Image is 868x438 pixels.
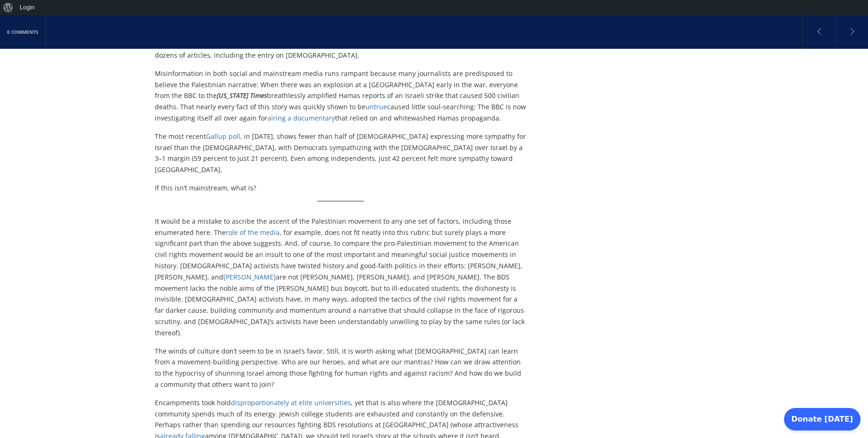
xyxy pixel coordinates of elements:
[206,132,240,141] a: Gallup poll
[155,346,527,390] p: The winds of culture don’t seem to be in Israel’s favor. Still, it is worth asking what [DEMOGRAP...
[155,182,527,194] p: If this isn’t mainstream, what is?
[231,398,351,407] a: disproportionately at elite universities
[226,228,280,237] a: role of the media
[223,272,276,281] a: [PERSON_NAME]
[365,102,387,111] a: untrue
[217,91,267,100] em: [US_STATE] Times
[155,68,527,124] p: Misinformation in both social and mainstream media runs rampant because many journalists are pred...
[155,216,527,339] p: It would be a mistake to ascribe the ascent of the Palestinian movement to any one set of factors...
[267,113,335,122] a: airing a documentary
[155,131,527,175] p: The most recent , in [DATE], shows fewer than half of [DEMOGRAPHIC_DATA] expressing more sympathy...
